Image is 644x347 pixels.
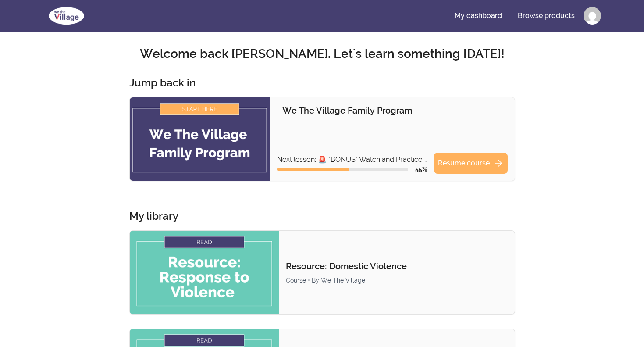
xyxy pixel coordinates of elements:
[584,7,601,25] img: Profile image for RICHARD W MAGEE
[277,168,408,171] div: Course progress
[493,158,504,168] span: arrow_forward
[277,104,508,117] p: - We The Village Family Program -
[448,5,601,26] nav: Main
[415,166,427,173] span: 55 %
[43,5,89,26] img: We The Village logo
[277,154,427,165] p: Next lesson: 🚨 *BONUS* Watch and Practice: Living In Your Limits
[130,97,270,181] img: Product image for - We The Village Family Program -
[130,231,279,314] img: Product image for Resource: Domestic Violence
[511,5,582,26] a: Browse products
[129,230,515,315] a: Product image for Resource: Domestic ViolenceResource: Domestic ViolenceCourse • By We The Village
[129,76,196,90] h3: Jump back in
[286,260,507,272] p: Resource: Domestic Violence
[286,276,507,285] div: Course • By We The Village
[43,46,601,62] h2: Welcome back [PERSON_NAME]. Let's learn something [DATE]!
[448,5,509,26] a: My dashboard
[129,209,178,223] h3: My library
[434,153,508,174] a: Resume coursearrow_forward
